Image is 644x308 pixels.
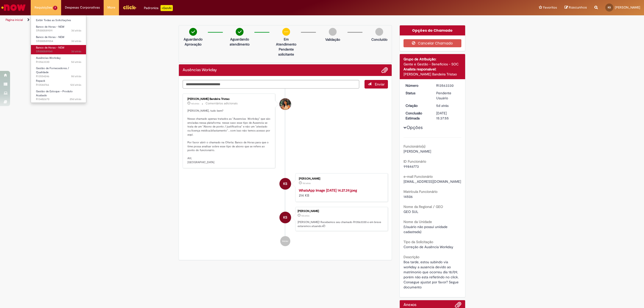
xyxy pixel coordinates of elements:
a: Rascunhos [565,5,587,10]
time: 26/09/2025 18:10:00 [71,29,81,32]
span: KS [283,211,287,224]
dt: Criação [402,103,433,108]
b: Matrícula Funcionário [404,189,437,194]
p: Validação [325,37,340,42]
a: WhatsApp Image [DATE] 14.27.39.jpeg [299,188,357,193]
time: 24/09/2025 14:37:51 [301,214,309,217]
li: Ketlyn Cristina dos Santos [183,207,388,231]
time: 24/09/2025 14:37:50 [303,182,311,185]
div: [PERSON_NAME] [299,177,383,180]
div: Analista responsável: [404,67,462,72]
p: Pendente solicitante [274,47,298,57]
p: +GenAi [160,5,173,11]
span: Rascunhos [569,5,587,10]
time: 24/09/2025 14:37:53 [71,60,81,64]
span: KS [608,6,611,9]
time: 26/09/2025 11:29:38 [191,102,199,105]
div: 214 KB [299,188,383,198]
b: Tipo da Solicitação [404,240,433,244]
span: SR000589591 [36,29,81,33]
span: 5d atrás [301,214,309,217]
div: 24/09/2025 14:37:51 [436,103,460,108]
a: Aberto SR000589541 : Banco de Horas - NEW [31,45,86,54]
img: check-circle-green.png [236,28,244,36]
button: Adicionar anexos [381,67,388,73]
img: circle-minus.png [282,28,290,36]
span: R13544766 [36,83,81,87]
time: 17/09/2025 16:36:37 [70,83,81,87]
span: 3d atrás [71,50,81,53]
button: Enviar [365,80,388,89]
p: Em Atendimento [274,37,298,47]
div: Suzana Alves Bandeira Tristao [279,98,291,110]
a: Página inicial [6,18,23,22]
time: 26/09/2025 17:53:39 [71,39,81,43]
span: SR000589541 [36,50,81,54]
span: 25d atrás [70,97,81,101]
div: [PERSON_NAME] Bandeira Tristao [404,72,462,77]
span: 4d atrás [191,102,199,105]
dt: Status [402,91,433,96]
ul: Histórico de tíquete [183,89,388,251]
span: Banco de Horas - NEW [36,25,64,29]
time: 26/09/2025 17:44:55 [71,50,81,53]
time: 04/09/2025 17:36:54 [70,97,81,101]
div: R13563330 [436,83,460,88]
div: Opções do Chamado [400,25,465,35]
span: Correção de Ausência Workday [404,245,453,249]
img: ServiceNow [1,3,26,13]
div: Padroniza [144,5,173,11]
p: Aguardando atendimento [227,37,252,47]
p: Concluído [371,37,387,42]
span: [PERSON_NAME] [404,149,431,154]
a: Aberto R13482670 : Gestão de Estoque – Produto Acabado [31,89,86,100]
textarea: Digite sua mensagem aqui... [183,80,359,89]
span: Gestão de Fornecedores / Qualidade [36,66,69,74]
span: Gestão de Estoque – Produto Acabado [36,90,73,97]
span: Repack [36,79,45,83]
h2: Anexos [404,303,416,307]
h2: Ausências Workday Histórico de tíquete [183,68,217,72]
div: Ketlyn Cristina dos Santos [279,212,291,223]
div: Pendente Usuário [436,91,460,101]
span: GEO SUL [404,209,418,214]
ul: Trilhas de página [4,15,426,25]
span: Banco de Horas - NEW [36,35,64,39]
a: Exibir Todas as Solicitações [31,18,86,23]
div: [PERSON_NAME] [298,210,385,213]
span: 8d atrás [71,74,81,78]
time: 24/09/2025 14:37:51 [436,103,449,108]
span: R13482670 [36,97,81,101]
span: Banco de Horas - NEW [36,46,64,50]
span: [PERSON_NAME] [615,5,640,10]
p: Aguardando Aprovação [181,37,205,47]
span: Requisições [34,5,52,10]
button: Cancelar Chamado [404,39,462,47]
span: 5d atrás [71,60,81,64]
span: Despesas Corporativas [65,5,100,10]
span: Enviar [375,82,385,86]
dt: Conclusão Estimada [402,111,433,121]
a: Aberto SR000589591 : Banco de Horas - NEW [31,24,86,33]
ul: Requisições [31,15,86,103]
b: Funcionário(s) [404,144,425,149]
a: Aberto R13563330 : Ausências Workday [31,55,86,65]
span: More [107,5,115,10]
span: 5d atrás [303,182,311,185]
span: Favoritos [543,5,557,10]
b: Nome da Unidade [404,219,432,224]
span: SR000589554 [36,39,81,43]
span: 3d atrás [71,39,81,43]
a: Aberto R13554246 : Gestão de Fornecedores / Qualidade [31,66,86,76]
span: 14506 [404,194,413,199]
div: [PERSON_NAME] Bandeira Tristao [187,98,271,101]
b: Nome da Regional / GEO [404,204,443,209]
small: Comentários adicionais [206,101,238,106]
div: Grupo de Atribuição: [404,57,462,62]
p: [PERSON_NAME]! Recebemos seu chamado R13563330 e em breve estaremos atuando. [298,220,385,228]
span: 3d atrás [71,29,81,32]
b: e-mail Funcionário [404,174,433,179]
span: (Usuário não possui unidade cadastrada) [404,225,449,234]
div: Ketlyn Cristina dos Santos [279,178,291,190]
